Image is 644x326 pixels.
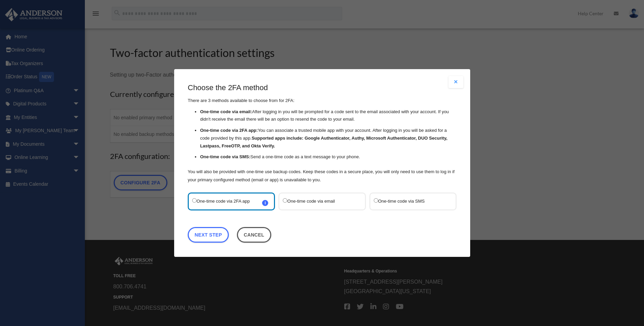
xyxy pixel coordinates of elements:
strong: One-time code via 2FA app: [200,128,258,133]
strong: Supported apps include: Google Authenticator, Authy, Microsoft Authenticator, DUO Security, Lastp... [200,136,447,148]
input: One-time code via 2FA appi [192,198,197,203]
p: You will also be provided with one-time use backup codes. Keep these codes in a secure place, you... [188,168,457,184]
strong: One-time code via email: [200,109,252,114]
input: One-time code via SMS [373,198,378,203]
h3: Choose the 2FA method [188,83,457,93]
a: Next Step [188,227,229,243]
label: One-time code via SMS [373,197,445,206]
li: Send a one-time code as a text message to your phone. [200,154,457,161]
span: i [262,200,268,206]
li: After logging in you will be prompted for a code sent to the email associated with your account. ... [200,108,457,124]
strong: One-time code via SMS: [200,155,250,160]
label: One-time code via 2FA app [192,197,264,206]
li: You can associate a trusted mobile app with your account. After logging in you will be asked for ... [200,127,457,150]
input: One-time code via email [283,198,287,203]
label: One-time code via email [283,197,354,206]
div: There are 3 methods available to choose from for 2FA: [188,83,457,184]
button: Close modal [448,76,463,88]
button: Close this dialog window [237,227,271,243]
